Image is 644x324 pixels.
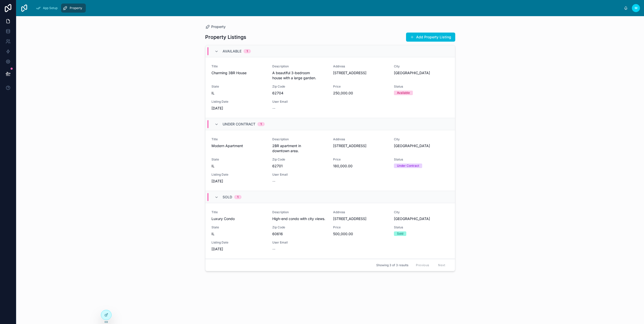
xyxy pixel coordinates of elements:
[272,106,275,111] span: --
[223,122,255,127] span: Under Contract
[333,85,388,89] span: Price
[205,24,226,29] a: Property
[43,6,58,10] span: App Setup
[34,4,61,13] a: App Setup
[406,33,455,42] button: Add Property Listing
[205,57,455,118] a: TitleCharming 3BR HouseDescriptionA beautiful 3-bedroom house with a large garden.Address[STREET_...
[394,70,449,75] span: [GEOGRAPHIC_DATA]
[272,225,327,229] span: Zip Code
[211,100,266,104] span: Listing Date
[61,4,86,13] a: Property
[333,143,388,148] span: [STREET_ADDRESS]
[397,231,403,236] div: Sold
[223,195,232,200] span: Sold
[272,157,327,161] span: Zip Code
[376,263,408,267] span: Showing 3 of 3 results
[211,225,266,229] span: State
[333,216,388,221] span: [STREET_ADDRESS]
[272,240,327,245] span: User Email
[635,6,637,10] span: M
[211,137,266,141] span: Title
[333,64,388,68] span: Address
[211,64,266,68] span: Title
[333,164,388,169] span: 180,000.00
[394,143,449,148] span: [GEOGRAPHIC_DATA]
[211,24,226,29] span: Property
[333,70,388,75] span: [STREET_ADDRESS]
[70,6,82,10] span: Property
[205,203,455,259] a: TitleLuxury CondoDescriptionHigh-end condo with city views.Address[STREET_ADDRESS]City[GEOGRAPHIC...
[211,143,266,148] span: Modern Apartment
[272,137,327,141] span: Description
[333,225,388,229] span: Price
[247,49,248,53] div: 1
[333,91,388,96] span: 250,000.00
[272,247,275,252] span: --
[260,122,262,126] div: 1
[333,157,388,161] span: Price
[272,210,327,214] span: Description
[205,130,455,191] a: TitleModern ApartmentDescription2BR apartment in downtown area.Address[STREET_ADDRESS]City[GEOGRA...
[211,231,266,236] span: IL
[237,195,238,199] div: 1
[272,143,327,153] span: 2BR apartment in downtown area.
[333,231,388,236] span: 500,000.00
[211,210,266,214] span: Title
[211,173,266,177] span: Listing Date
[211,179,266,184] span: [DATE]
[211,91,266,96] span: IL
[394,225,449,229] span: Status
[394,85,449,89] span: Status
[223,49,241,54] span: Available
[211,164,266,169] span: IL
[272,164,327,169] span: 62701
[211,85,266,89] span: State
[272,100,327,104] span: User Email
[211,247,266,252] span: [DATE]
[211,240,266,245] span: Listing Date
[394,216,449,221] span: [GEOGRAPHIC_DATA]
[205,34,246,41] h1: Property Listings
[272,64,327,68] span: Description
[272,85,327,89] span: Zip Code
[394,210,449,214] span: City
[211,70,266,75] span: Charming 3BR House
[272,173,327,177] span: User Email
[333,210,388,214] span: Address
[333,137,388,141] span: Address
[394,157,449,161] span: Status
[272,216,327,221] span: High-end condo with city views.
[397,164,419,168] div: Under Contract
[397,91,410,95] div: Available
[272,231,327,236] span: 60616
[394,64,449,68] span: City
[211,157,266,161] span: State
[211,216,266,221] span: Luxury Condo
[32,3,624,14] div: scrollable content
[272,70,327,80] span: A beautiful 3-bedroom house with a large garden.
[20,4,28,12] img: App logo
[272,91,327,96] span: 62704
[272,179,275,184] span: --
[394,137,449,141] span: City
[211,106,266,111] span: [DATE]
